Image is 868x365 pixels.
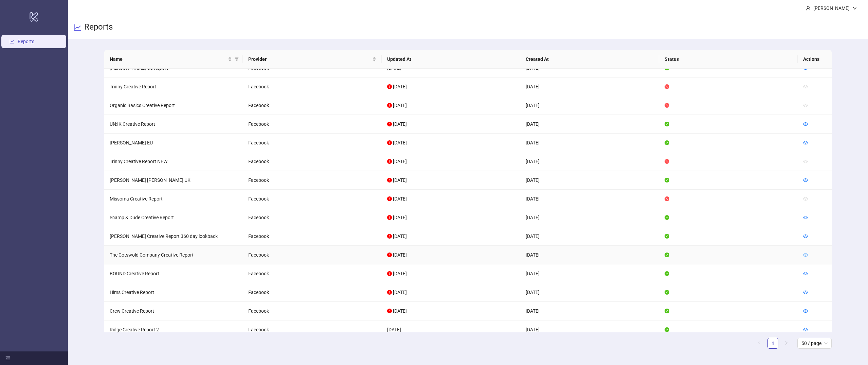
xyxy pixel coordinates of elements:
h3: Reports [84,22,113,33]
span: eye [803,290,808,295]
td: [DATE] [520,134,659,152]
span: stop [665,159,669,164]
span: check-circle [665,327,669,332]
a: eye [803,121,808,127]
td: Missoma Creative Report [104,190,243,208]
span: eye [803,178,808,182]
span: [DATE] [393,215,407,220]
span: check-circle [665,253,669,257]
td: Facebook [243,246,382,264]
td: [DATE] [520,171,659,190]
a: eye [803,290,808,295]
span: eye [803,140,808,145]
span: eye [803,215,808,220]
span: [DATE] [393,233,407,239]
span: right [784,341,789,345]
a: eye [803,252,808,258]
td: [PERSON_NAME] Creative Report 360 day lookback [104,227,243,246]
span: eye [803,234,808,239]
span: check-circle [665,178,669,182]
span: menu-fold [5,356,10,361]
div: [PERSON_NAME] [811,4,852,12]
th: Created At [520,50,659,69]
td: Facebook [243,227,382,246]
td: Facebook [243,264,382,283]
td: [DATE] [520,302,659,320]
span: exclamation-circle [387,290,392,295]
li: Next Page [781,338,792,349]
td: [PERSON_NAME] EU [104,134,243,152]
td: [DATE] [520,246,659,264]
span: check-circle [665,290,669,295]
span: check-circle [665,140,669,145]
td: Trinny Creative Report [104,77,243,96]
td: [DATE] [520,283,659,302]
span: exclamation-circle [387,84,392,89]
td: Facebook [243,134,382,152]
span: exclamation-circle [387,215,392,220]
span: user [806,6,811,11]
span: Provider [248,55,371,63]
a: eye [803,308,808,314]
a: eye [803,327,808,332]
span: down [852,6,857,11]
td: The Cotswold Company Creative Report [104,246,243,264]
span: [DATE] [393,290,407,295]
span: [DATE] [393,177,407,183]
span: filter [233,54,240,64]
span: eye [803,159,808,164]
div: Page Size [797,338,832,349]
th: Updated At [382,50,521,69]
a: Reports [18,39,34,44]
span: stop [665,84,669,89]
td: Facebook [243,283,382,302]
th: Provider [243,50,382,69]
th: Name [104,50,243,69]
span: eye [803,103,808,108]
span: check-circle [665,215,669,220]
th: Status [659,50,798,69]
td: [DATE] [520,77,659,96]
span: check-circle [665,234,669,239]
td: Facebook [243,190,382,208]
td: Facebook [243,152,382,171]
td: [DATE] [382,320,521,339]
span: exclamation-circle [387,178,392,182]
span: stop [665,196,669,201]
span: [DATE] [393,196,407,202]
span: line-chart [73,23,82,32]
span: eye [803,327,808,332]
td: [DATE] [520,208,659,227]
span: exclamation-circle [387,159,392,164]
td: [DATE] [520,227,659,246]
span: check-circle [665,122,669,126]
span: exclamation-circle [387,253,392,257]
span: check-circle [665,309,669,313]
td: [DATE] [520,115,659,134]
span: [DATE] [393,103,407,108]
span: [DATE] [393,252,407,258]
span: exclamation-circle [387,140,392,145]
span: eye [803,309,808,313]
td: UN:IK Creative Report [104,115,243,134]
span: check-circle [665,271,669,276]
td: [DATE] [520,190,659,208]
td: Hims Creative Report [104,283,243,302]
span: exclamation-circle [387,271,392,276]
span: 50 / page [801,338,828,348]
td: Crew Creative Report [104,302,243,320]
span: [DATE] [393,271,407,276]
span: exclamation-circle [387,103,392,108]
span: [DATE] [393,121,407,127]
th: Actions [798,50,832,69]
span: [DATE] [393,140,407,145]
span: [DATE] [393,159,407,164]
td: Ridge Creative Report 2 [104,320,243,339]
button: left [754,338,765,349]
td: [PERSON_NAME] [PERSON_NAME] UK [104,171,243,190]
li: Previous Page [754,338,765,349]
td: Facebook [243,302,382,320]
td: [DATE] [520,96,659,115]
td: [DATE] [520,152,659,171]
